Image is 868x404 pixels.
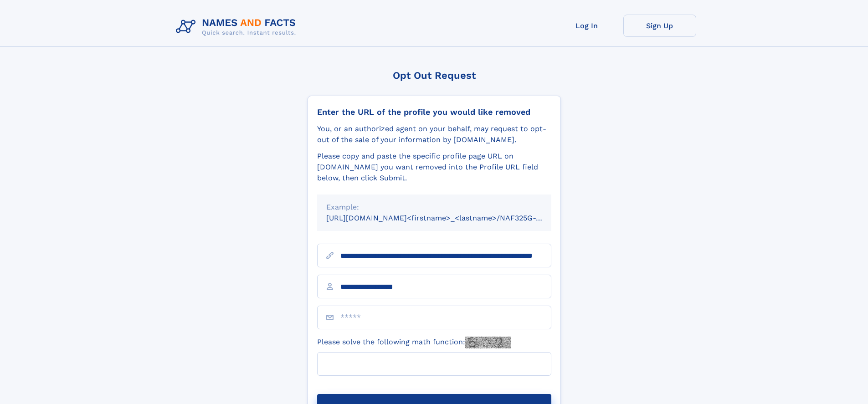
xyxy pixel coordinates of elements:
[623,15,696,37] a: Sign Up
[317,123,551,145] div: You, or an authorized agent on your behalf, may request to opt-out of the sale of your informatio...
[317,151,551,184] div: Please copy and paste the specific profile page URL on [DOMAIN_NAME] you want removed into the Pr...
[172,15,303,39] img: Logo Names and Facts
[317,337,511,348] label: Please solve the following math function:
[317,107,551,117] div: Enter the URL of the profile you would like removed
[326,202,542,213] div: Example:
[550,15,623,37] a: Log In
[326,214,569,222] small: [URL][DOMAIN_NAME]<firstname>_<lastname>/NAF325G-xxxxxxxx
[308,70,561,81] div: Opt Out Request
